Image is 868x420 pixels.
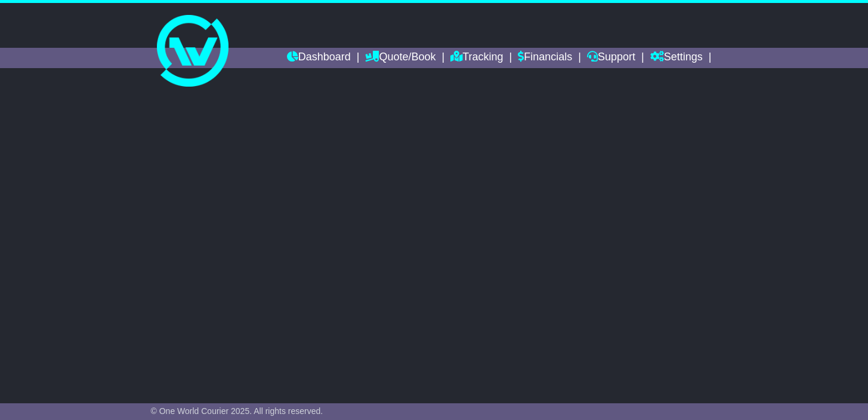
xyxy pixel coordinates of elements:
a: Dashboard [287,48,351,68]
span: © One World Courier 2025. All rights reserved. [151,406,323,416]
a: Settings [650,48,703,68]
a: Quote/Book [365,48,435,68]
a: Tracking [450,48,503,68]
a: Financials [518,48,572,68]
a: Support [587,48,635,68]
